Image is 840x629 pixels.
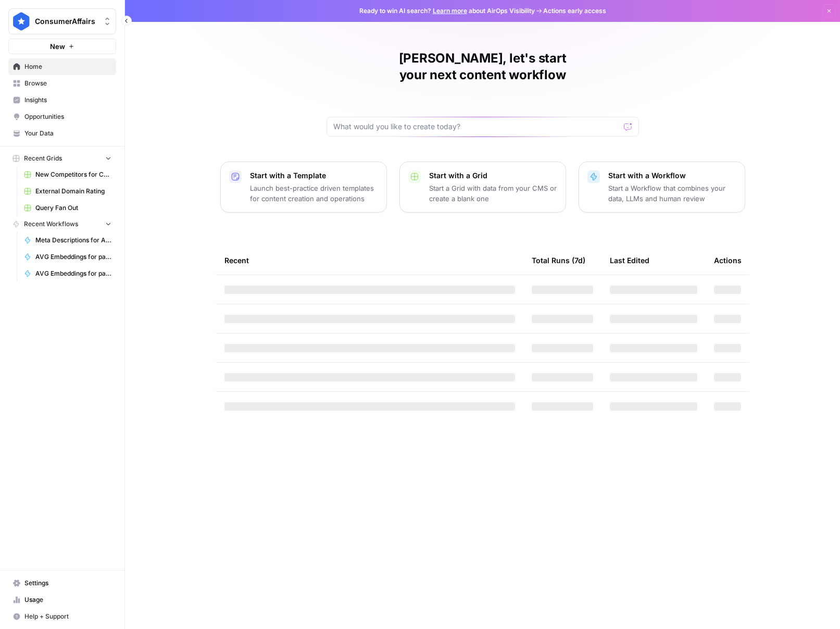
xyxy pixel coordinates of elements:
a: Insights [8,92,116,108]
p: Start a Workflow that combines your data, LLMs and human review [608,183,736,204]
div: Total Runs (7d) [532,246,585,275]
a: AVG Embeddings for page and Target Keyword [19,265,116,282]
p: Launch best-practice driven templates for content creation and operations [250,183,378,204]
span: Usage [24,595,111,605]
a: New Competitors for Category Gap [19,166,116,183]
span: AVG Embeddings for page and Target Keyword - Using Pasted page content [35,252,111,262]
img: ConsumerAffairs Logo [12,12,31,31]
a: Usage [8,591,116,608]
button: New [8,39,116,54]
span: Your Data [24,129,111,138]
a: Meta Descriptions for Answer Based Pages [19,232,116,249]
span: Recent Workflows [24,219,78,229]
span: Opportunities [24,112,111,121]
div: Last Edited [610,246,649,275]
a: Your Data [8,125,116,142]
div: Actions [714,246,742,275]
span: Recent Grids [24,154,62,163]
span: Home [24,62,111,71]
a: Browse [8,75,116,92]
button: Start with a WorkflowStart a Workflow that combines your data, LLMs and human review [579,162,745,213]
a: Opportunities [8,108,116,125]
span: External Domain Rating [35,187,111,196]
p: Start with a Grid [429,170,557,181]
p: Start a Grid with data from your CMS or create a blank one [429,183,557,204]
a: External Domain Rating [19,183,116,200]
span: Settings [24,578,111,588]
span: New Competitors for Category Gap [35,170,111,179]
div: Recent [224,246,515,275]
a: Settings [8,575,116,591]
span: ConsumerAffairs [35,16,98,27]
span: Actions early access [543,6,606,16]
span: Help + Support [24,612,111,621]
span: AVG Embeddings for page and Target Keyword [35,269,111,278]
button: Help + Support [8,608,116,625]
p: Start with a Workflow [608,170,736,181]
span: Query Fan Out [35,203,111,213]
button: Recent Workflows [8,216,116,232]
span: Browse [24,79,111,88]
a: Query Fan Out [19,200,116,216]
button: Start with a TemplateLaunch best-practice driven templates for content creation and operations [220,162,387,213]
input: What would you like to create today? [333,121,620,132]
span: Meta Descriptions for Answer Based Pages [35,236,111,245]
button: Recent Grids [8,151,116,166]
span: New [50,41,65,52]
span: Insights [24,95,111,105]
a: Home [8,58,116,75]
h1: [PERSON_NAME], let's start your next content workflow [327,50,639,83]
a: AVG Embeddings for page and Target Keyword - Using Pasted page content [19,249,116,265]
span: Ready to win AI search? about AirOps Visibility [359,6,535,16]
button: Workspace: ConsumerAffairs [8,8,116,34]
button: Start with a GridStart a Grid with data from your CMS or create a blank one [399,162,566,213]
a: Learn more [433,7,467,15]
p: Start with a Template [250,170,378,181]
